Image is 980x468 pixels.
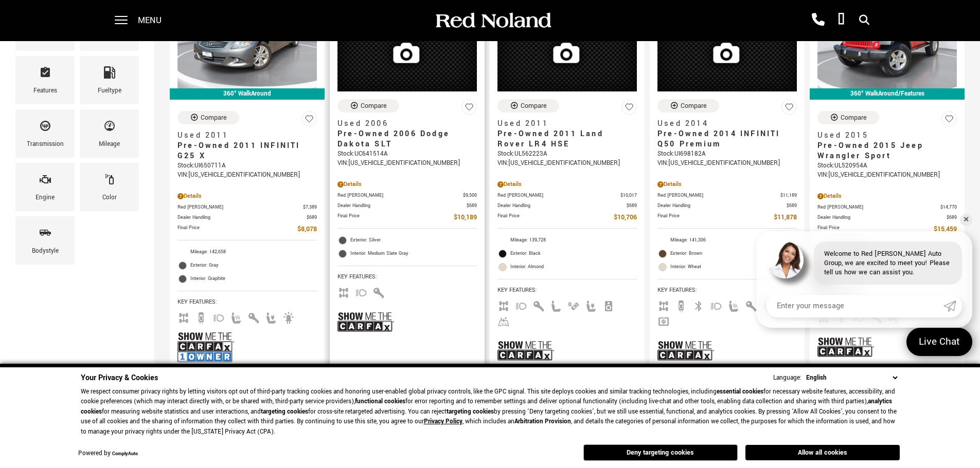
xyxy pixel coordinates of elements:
span: Used 2015 [817,130,949,141]
span: Interior: Almond [510,262,637,272]
div: Stock : UL562223A [497,149,637,159]
div: ColorColor [80,163,139,211]
span: Fog Lights [515,301,527,309]
a: Dealer Handling $689 [497,202,637,210]
span: $689 [307,214,317,221]
button: Save Vehicle [301,111,317,131]
span: Live Chat [914,335,965,349]
div: Welcome to Red [PERSON_NAME] Auto Group, we are excited to meet you! Please tell us how we can as... [814,241,962,285]
span: Bodystyle [39,224,51,246]
span: Used 2014 [657,119,789,129]
span: Transmission [39,117,51,139]
span: $15,459 [934,224,957,235]
span: Keyless Entry [532,301,545,309]
span: Key Features : [177,296,317,308]
span: $10,706 [614,212,637,223]
span: Used 2011 [177,130,309,141]
div: Pricing Details - Pre-Owned 2006 Dodge Dakota SLT 4WD [337,180,477,189]
div: VIN: [US_VEHICLE_IDENTIFICATION_NUMBER] [657,159,797,168]
button: Save Vehicle [781,99,797,119]
a: Final Price $15,459 [817,224,957,235]
div: Pricing Details - Pre-Owned 2011 INFINITI G25 X AWD [177,192,317,201]
div: 360° WalkAround/Features [810,88,965,100]
span: Dealer Handling [657,202,787,210]
span: Red [PERSON_NAME] [817,203,940,211]
span: Pre-Owned 2006 Dodge Dakota SLT [337,129,469,149]
div: Pricing Details - Pre-Owned 2015 Jeep Wrangler Sport 4WD [817,192,957,201]
strong: essential cookies [717,387,763,396]
span: Used 2006 [337,119,469,129]
div: Mileage [99,139,120,150]
span: Fueltype [103,64,116,85]
button: Compare Vehicle [337,99,399,113]
a: Used 2006Pre-Owned 2006 Dodge Dakota SLT [337,119,477,149]
span: Heated Seats [230,313,242,321]
span: Pre-Owned 2011 INFINITI G25 X [177,141,309,161]
strong: analytics cookies [81,397,892,416]
div: MileageMileage [80,109,139,158]
a: Final Price $10,189 [337,212,477,223]
span: Parking Assist [567,301,580,309]
div: Compare [201,113,227,122]
span: Interior: Wheat [670,262,797,272]
a: Dealer Handling $689 [337,202,477,210]
span: Final Price [817,224,934,235]
span: Engine [39,171,51,192]
li: Mileage: 139,728 [497,234,637,247]
a: Dealer Handling $689 [817,214,957,221]
div: Features [33,85,57,97]
span: Final Price [177,224,297,235]
img: Agent profile photo [767,241,804,278]
div: TransmissionTransmission [15,109,75,158]
div: Compare [361,101,387,110]
span: Dealer Handling [337,202,467,210]
span: Exterior: Gray [190,260,317,271]
div: Bodystyle [32,246,59,257]
span: Red [PERSON_NAME] [657,192,780,199]
span: Dealer Handling [177,214,307,221]
span: $689 [627,202,637,210]
a: Used 2011Pre-Owned 2011 INFINITI G25 X [177,130,317,161]
li: Mileage: 141,306 [657,234,797,247]
div: Stock : UI698182A [657,149,797,159]
div: 360° WalkAround [170,88,325,100]
strong: Arbitration Provision [514,417,571,426]
span: Mileage [103,117,116,139]
a: Live Chat [906,328,972,356]
a: Privacy Policy [424,417,462,426]
span: AWD [657,301,670,309]
div: Compare [841,113,867,122]
span: Leather Seats [550,301,562,309]
span: Red [PERSON_NAME] [497,192,620,199]
img: Show Me the CARFAX Badge [337,303,394,341]
div: Stock : UL520954A [817,161,957,171]
span: Premium Audio [602,301,615,309]
span: Final Price [657,212,774,223]
span: $14,770 [940,203,957,211]
button: Compare Vehicle [497,99,559,113]
a: Red [PERSON_NAME] $11,189 [657,192,797,199]
a: Final Price $10,706 [497,212,637,223]
div: VIN: [US_VEHICLE_IDENTIFICATION_NUMBER] [337,159,477,168]
li: Mileage: 142,658 [177,246,317,259]
a: ComplyAuto [112,451,138,457]
a: Red [PERSON_NAME] $9,500 [337,192,477,199]
img: Show Me the CARFAX Badge [817,328,874,366]
span: $689 [947,214,957,221]
div: Pricing Details - Pre-Owned 2014 INFINITI Q50 Premium With Navigation & AWD [657,180,797,189]
span: Power Seats [265,313,277,321]
span: Dealer Handling [497,202,627,210]
div: BodystyleBodystyle [15,216,75,265]
span: Interior: Medium Slate Gray [350,249,477,259]
input: Enter your message [767,295,943,317]
a: Red [PERSON_NAME] $14,770 [817,203,957,211]
a: Submit [943,295,962,317]
div: Language: [773,375,801,381]
div: EngineEngine [15,163,75,211]
span: Keyless Entry [372,288,385,295]
a: Dealer Handling $689 [657,202,797,210]
div: Transmission [27,139,64,150]
div: Stock : UC641514A [337,149,477,159]
span: Key Features : [337,271,477,283]
span: Key Features : [497,285,637,296]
